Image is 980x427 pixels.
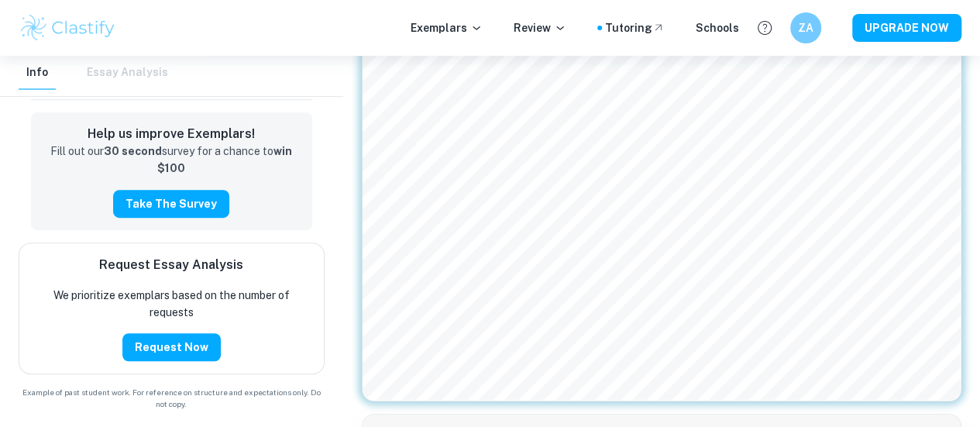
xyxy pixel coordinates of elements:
button: UPGRADE NOW [852,14,961,42]
h6: Help us improve Exemplars! [43,125,300,143]
button: Info [19,56,56,90]
p: Exemplars [411,19,483,36]
p: Fill out our survey for a chance to [43,143,300,177]
strong: 30 second [104,145,162,157]
h6: ZA [797,19,815,36]
button: Take the Survey [113,190,229,218]
img: Clastify logo [19,12,117,43]
a: Tutoring [605,19,665,36]
h6: Request Essay Analysis [99,256,243,274]
a: Schools [696,19,739,36]
button: Help and Feedback [751,15,778,41]
p: We prioritize exemplars based on the number of requests [32,287,311,321]
p: Review [514,19,566,36]
span: Example of past student work. For reference on structure and expectations only. Do not copy. [19,387,325,410]
button: ZA [790,12,821,43]
button: Request Now [122,333,221,361]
